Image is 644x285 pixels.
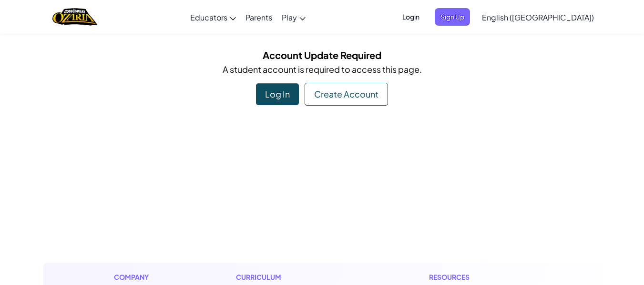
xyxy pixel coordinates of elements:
div: Create Account [305,83,388,106]
span: Play [282,12,297,22]
a: English ([GEOGRAPHIC_DATA]) [477,4,599,30]
div: Log In [256,83,299,105]
button: Sign Up [435,8,470,26]
a: Educators [185,4,241,30]
h1: Resources [429,272,531,282]
h1: Curriculum [236,272,351,282]
a: Parents [241,4,277,30]
img: Home [52,7,97,27]
h1: Company [114,272,158,282]
button: Login [397,8,425,26]
span: Educators [190,12,227,22]
p: A student account is required to access this page. [51,62,594,76]
span: English ([GEOGRAPHIC_DATA]) [482,12,594,22]
a: Ozaria by CodeCombat logo [52,7,97,27]
h5: Account Update Required [51,48,594,62]
a: Play [277,4,310,30]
